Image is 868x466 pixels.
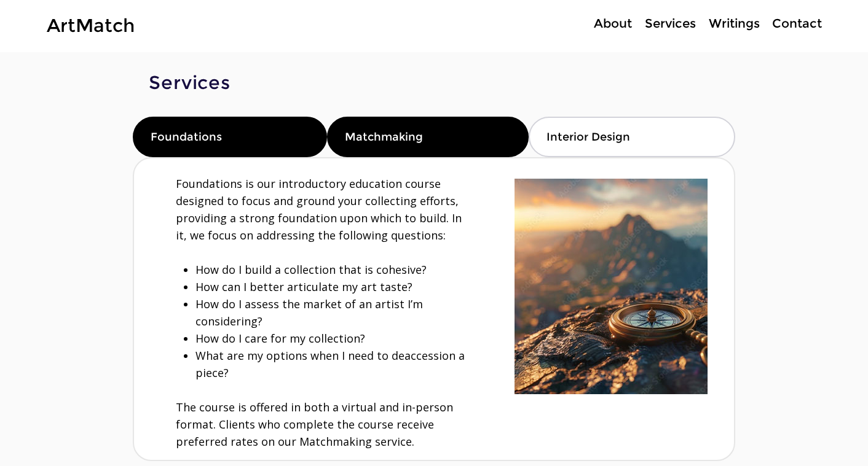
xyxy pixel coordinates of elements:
span: Interior Design [546,130,630,144]
p: Services [639,15,702,33]
span: Matchmaking [345,130,423,144]
span: How do I build a collection that is cohesive? [195,262,427,277]
span: What are my options when I need to deaccession a piece? [195,348,465,380]
nav: Site [548,15,827,33]
a: Contact [766,15,827,33]
span: How do I care for my collection? [195,331,365,346]
a: Services [638,15,702,33]
p: Contact [766,15,828,33]
span: Foundations is our introductory education course designed to focus and ground your collecting eff... [176,176,462,243]
a: Writings [702,15,766,33]
span: How do I assess the market of an artist I’m considering? [195,297,423,328]
p: About [588,15,638,33]
span: How can I better articulate my art taste? [195,279,412,294]
a: About [587,15,638,33]
span: Foundations [151,130,222,144]
img: Art education.jpg [515,179,708,394]
span: Services [149,71,231,94]
span: The course is offered in both a virtual and in-person format. Clients who complete the course rec... [176,400,453,449]
p: Writings [703,15,766,33]
a: ArtMatch [47,14,135,37]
